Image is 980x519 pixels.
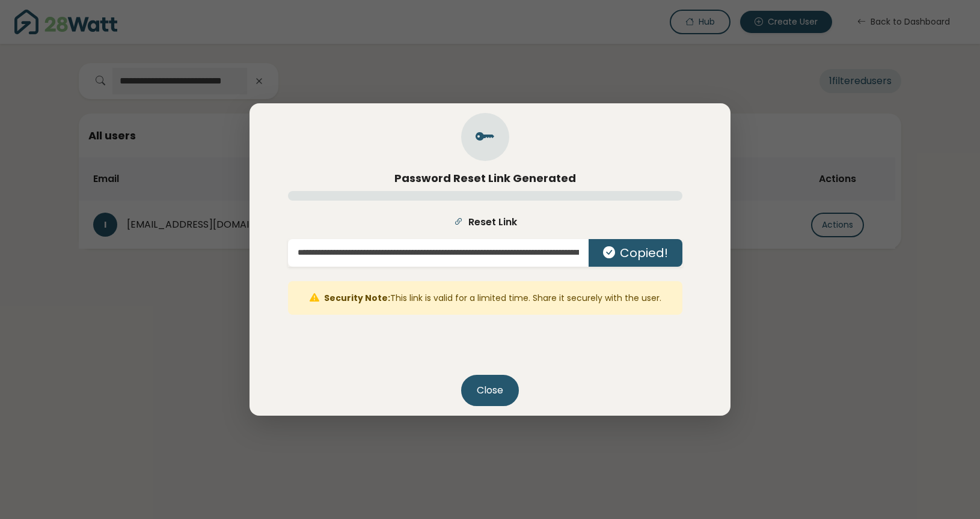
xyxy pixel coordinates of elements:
strong: Security Note: [324,292,390,304]
button: Copied! [589,239,682,267]
label: Reset Link [288,215,682,229]
small: This link is valid for a limited time. Share it securely with the user. [324,292,661,304]
button: Close [461,375,519,406]
h5: Password Reset Link Generated [288,171,682,186]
